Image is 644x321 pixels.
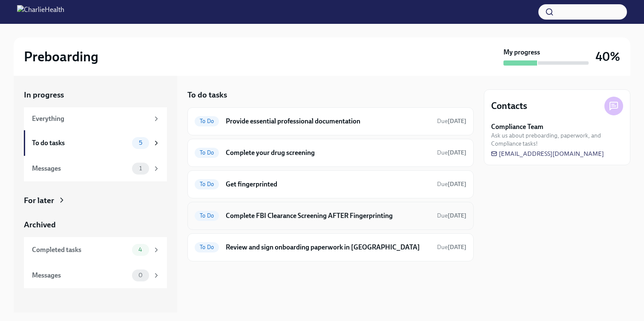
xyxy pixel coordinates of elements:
[437,118,466,125] span: Due
[491,122,543,132] strong: Compliance Team
[134,165,147,172] span: 1
[32,114,149,123] div: Everything
[437,149,466,156] span: Due
[195,146,466,160] a: To DoComplete your drug screeningDue[DATE]
[437,149,466,157] span: September 22nd, 2025 09:00
[24,156,167,181] a: Messages1
[24,263,167,288] a: Messages0
[195,149,219,156] span: To Do
[437,181,466,188] span: Due
[195,209,466,223] a: To DoComplete FBI Clearance Screening AFTER FingerprintingDue[DATE]
[17,5,64,19] img: CharlieHealth
[448,181,466,188] strong: [DATE]
[195,115,466,128] a: To DoProvide essential professional documentationDue[DATE]
[448,244,466,251] strong: [DATE]
[32,245,129,255] div: Completed tasks
[503,48,540,57] strong: My progress
[32,271,129,280] div: Messages
[491,149,604,158] a: [EMAIL_ADDRESS][DOMAIN_NAME]
[448,149,466,156] strong: [DATE]
[24,48,98,65] h2: Preboarding
[448,212,466,219] strong: [DATE]
[195,241,466,254] a: To DoReview and sign onboarding paperwork in [GEOGRAPHIC_DATA]Due[DATE]
[24,195,54,206] div: For later
[195,244,219,250] span: To Do
[32,164,129,173] div: Messages
[595,49,620,64] h3: 40%
[24,89,167,100] a: In progress
[491,100,527,112] h4: Contacts
[195,178,466,191] a: To DoGet fingerprintedDue[DATE]
[437,180,466,188] span: September 22nd, 2025 09:00
[24,195,167,206] a: For later
[195,118,219,124] span: To Do
[133,246,147,253] span: 4
[187,89,227,100] h5: To do tasks
[133,272,148,278] span: 0
[24,237,167,263] a: Completed tasks4
[437,212,466,219] span: Due
[437,244,466,251] span: Due
[226,211,430,221] h6: Complete FBI Clearance Screening AFTER Fingerprinting
[226,243,430,252] h6: Review and sign onboarding paperwork in [GEOGRAPHIC_DATA]
[195,181,219,187] span: To Do
[24,107,167,130] a: Everything
[437,243,466,251] span: September 25th, 2025 09:00
[24,219,167,230] a: Archived
[226,180,430,189] h6: Get fingerprinted
[226,148,430,158] h6: Complete your drug screening
[226,117,430,126] h6: Provide essential professional documentation
[437,212,466,220] span: September 25th, 2025 09:00
[491,132,623,148] span: Ask us about preboarding, paperwork, and Compliance tasks!
[437,117,466,125] span: September 21st, 2025 09:00
[134,140,147,146] span: 5
[32,138,129,148] div: To do tasks
[24,130,167,156] a: To do tasks5
[195,212,219,219] span: To Do
[448,118,466,125] strong: [DATE]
